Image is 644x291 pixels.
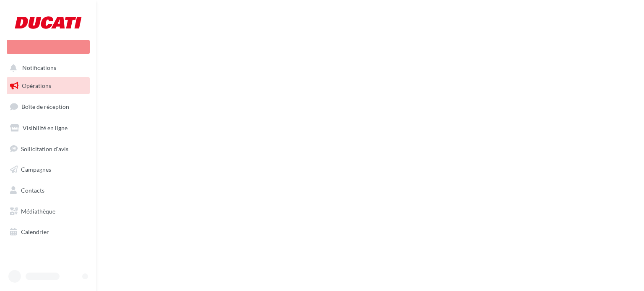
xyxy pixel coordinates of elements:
span: Médiathèque [21,208,55,215]
a: Visibilité en ligne [5,119,91,137]
span: Contacts [21,187,44,194]
a: Boîte de réception [5,98,91,116]
a: Calendrier [5,223,91,241]
span: Boîte de réception [21,103,69,110]
span: Calendrier [21,228,49,235]
a: Médiathèque [5,203,91,220]
span: Campagnes [21,166,51,173]
a: Opérations [5,77,91,95]
span: Sollicitation d'avis [21,145,68,152]
a: Sollicitation d'avis [5,140,91,158]
div: Nouvelle campagne [7,40,90,54]
a: Contacts [5,182,91,199]
span: Visibilité en ligne [23,124,68,131]
a: Campagnes [5,161,91,178]
span: Notifications [22,64,56,72]
span: Opérations [22,82,51,89]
